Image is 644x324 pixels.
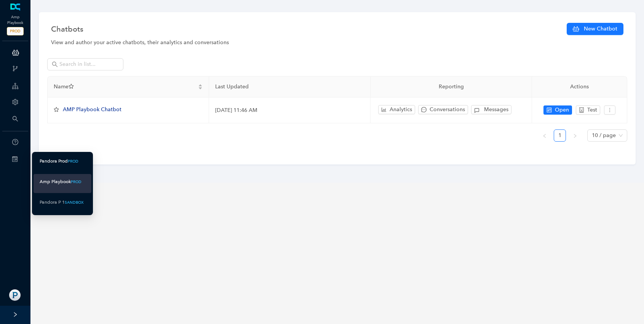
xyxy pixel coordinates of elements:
[471,105,511,114] button: Messages
[59,60,113,69] input: Search in list...
[539,129,551,142] li: Previous Page
[54,107,59,112] span: star
[569,129,581,142] li: Next Page
[547,107,552,113] span: control
[569,129,581,142] button: right
[532,77,627,97] th: Actions
[587,106,597,114] span: Test
[12,139,18,145] span: question-circle
[378,105,415,114] button: bar-chartAnalytics
[554,129,566,142] li: 1
[381,107,387,112] span: bar-chart
[63,106,121,113] span: AMP Playbook Chatbot
[607,107,612,113] span: more
[51,38,623,47] div: View and author your active chatbots, their analytics and conversations
[539,129,551,142] button: left
[584,25,617,33] span: New Chatbot
[52,61,58,67] span: search
[12,116,18,122] span: search
[40,198,65,207] div: Pandora P 1
[209,97,371,123] td: [DATE] 11:46 AM
[604,105,615,115] button: more
[9,289,21,301] img: 2245c3f1d8d0bf3af50bf22befedf792
[40,177,71,187] div: Amp Playbook
[65,200,84,205] div: SANDBOX
[543,105,572,115] button: controlOpen
[390,105,412,114] span: Analytics
[68,158,78,164] div: PROD
[542,134,547,138] span: left
[12,99,18,105] span: setting
[371,77,532,97] th: Reporting
[12,65,18,72] span: branches
[555,106,569,114] span: Open
[7,27,24,35] span: PROD
[209,77,371,97] th: Last Updated
[69,84,74,89] span: star
[71,179,81,185] div: PROD
[430,105,465,114] span: Conversations
[579,107,584,113] span: robot
[40,156,68,166] div: Pandora Prod
[573,134,577,138] span: right
[54,83,197,91] span: Name
[421,107,427,112] span: message
[418,105,468,114] button: messageConversations
[576,105,600,115] button: robotTest
[554,130,566,141] a: 1
[592,130,623,141] span: 10 / page
[567,23,623,35] button: New Chatbot
[51,23,83,35] span: Chatbots
[587,129,627,142] div: Page Size
[484,105,508,114] span: Messages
